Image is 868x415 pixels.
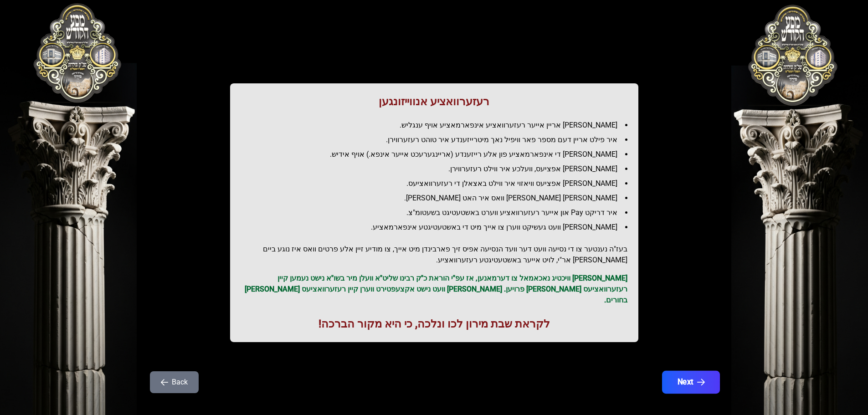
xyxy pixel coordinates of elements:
[248,164,627,174] li: [PERSON_NAME] אפציעס, וועלכע איר ווילט רעזערווירן.
[241,94,627,109] h1: רעזערוואציע אנווייזונגען
[248,149,627,160] li: [PERSON_NAME] די אינפארמאציע פון אלע רייזענדע (אריינגערעכט אייער אינפא.) אויף אידיש.
[248,134,627,145] li: איר פילט אריין דעם מספר פאר וויפיל נאך מיטרייזענדע איר טוהט רעזערווירן.
[241,244,627,266] h2: בעז"ה נענטער צו די נסיעה וועט דער וועד הנסיעה אפיס זיך פארבינדן מיט אייך, צו מודיע זיין אלע פרטים...
[248,222,627,233] li: [PERSON_NAME] וועט געשיקט ווערן צו אייך מיט די באשטעטיגטע אינפארמאציע.
[150,371,199,393] button: Back
[241,317,627,331] h1: לקראת שבת מירון לכו ונלכה, כי היא מקור הברכה!
[248,120,627,131] li: [PERSON_NAME] אריין אייער רעזערוואציע אינפארמאציע אויף ענגליש.
[248,178,627,189] li: [PERSON_NAME] אפציעס וויאזוי איר ווילט באצאלן די רעזערוואציעס.
[662,371,719,394] button: Next
[241,273,627,306] p: [PERSON_NAME] וויכטיג נאכאמאל צו דערמאנען, אז עפ"י הוראת כ"ק רבינו שליט"א וועלן מיר בשו"א נישט נע...
[248,193,627,204] li: [PERSON_NAME] [PERSON_NAME] וואס איר האט [PERSON_NAME].
[248,207,627,218] li: איר דריקט Pay און אייער רעזערוואציע ווערט באשטעטיגט בשעטומ"צ.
